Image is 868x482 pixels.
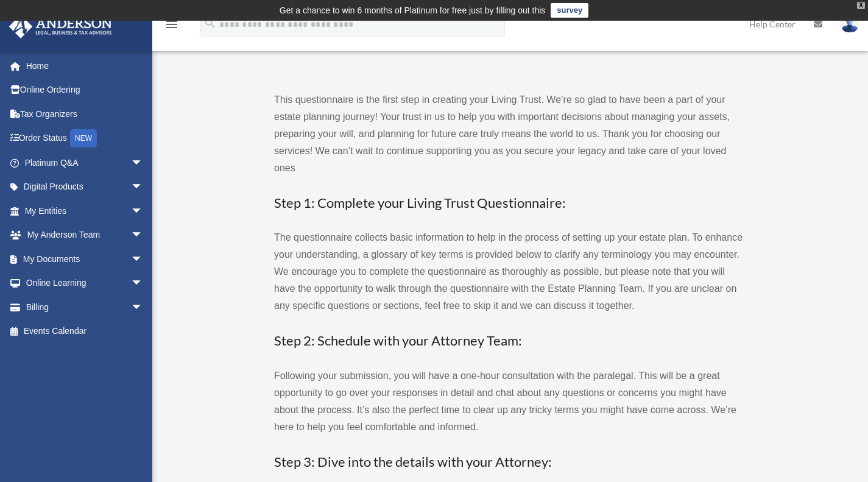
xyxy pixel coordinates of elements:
[131,247,155,272] span: arrow_drop_down
[9,295,161,319] a: Billingarrow_drop_down
[9,175,161,199] a: Digital Productsarrow_drop_down
[274,194,743,213] h3: Step 1: Complete your Living Trust Questionnaire:
[164,17,179,32] i: menu
[280,3,546,18] div: Get a chance to win 6 months of Platinum for free just by filling out this
[9,151,161,175] a: Platinum Q&Aarrow_drop_down
[274,453,743,472] h3: Step 3: Dive into the details with your Attorney:
[9,78,161,102] a: Online Ordering
[131,151,155,175] span: arrow_drop_down
[131,223,155,248] span: arrow_drop_down
[551,3,588,18] a: survey
[203,16,217,30] i: search
[274,229,743,314] p: The questionnaire collects basic information to help in the process of setting up your estate pla...
[70,129,97,147] div: NEW
[9,223,161,247] a: My Anderson Teamarrow_drop_down
[9,199,161,223] a: My Entitiesarrow_drop_down
[5,15,116,38] img: Anderson Advisors Platinum Portal
[131,295,155,320] span: arrow_drop_down
[131,199,155,224] span: arrow_drop_down
[131,175,155,200] span: arrow_drop_down
[274,367,743,436] p: Following your submission, you will have a one-hour consultation with the paralegal. This will be...
[9,126,161,151] a: Order StatusNEW
[9,102,161,126] a: Tax Organizers
[164,21,179,32] a: menu
[9,54,161,78] a: Home
[841,15,859,33] img: User Pic
[274,331,743,350] h3: Step 2: Schedule with your Attorney Team:
[857,2,865,9] div: close
[9,247,161,271] a: My Documentsarrow_drop_down
[9,271,161,296] a: Online Learningarrow_drop_down
[9,319,161,344] a: Events Calendar
[131,271,155,296] span: arrow_drop_down
[274,91,743,177] p: This questionnaire is the first step in creating your Living Trust. We’re so glad to have been a ...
